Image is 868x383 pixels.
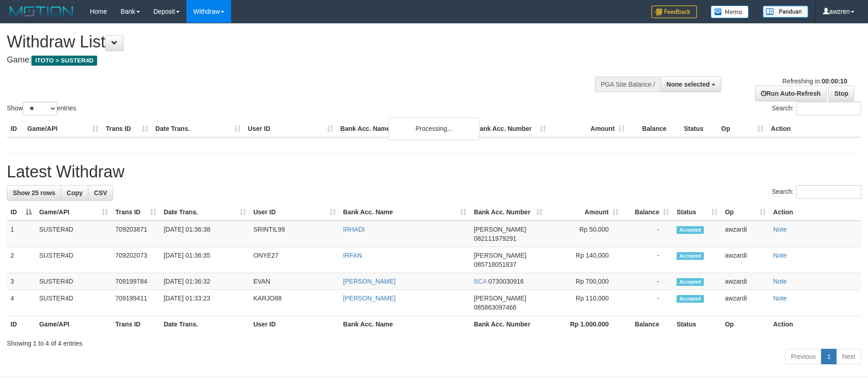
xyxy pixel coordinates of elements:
[721,316,770,333] th: Op
[36,204,112,221] th: Game/API: activate to sort column ascending
[721,290,770,316] td: awzardi
[7,335,861,348] div: Showing 1 to 4 of 4 entries
[7,33,569,51] h1: Withdraw List
[337,120,472,137] th: Bank Acc. Name
[152,120,244,137] th: Date Trans.
[474,304,516,311] span: Copy 085863097466 to clipboard
[721,204,770,221] th: Op: activate to sort column ascending
[343,226,365,233] a: IRHADI
[343,295,396,302] a: [PERSON_NAME]
[721,221,770,247] td: awzardi
[250,247,340,273] td: ONYE27
[673,316,721,333] th: Status
[112,273,160,290] td: 709199784
[773,252,787,259] a: Note
[821,78,847,85] strong: 00:00:10
[7,5,76,18] img: MOTION_logo.png
[7,316,36,333] th: ID
[7,290,36,316] td: 4
[721,247,770,273] td: awzardi
[470,316,546,333] th: Bank Acc. Number
[782,78,847,85] span: Refreshing in:
[474,235,516,242] span: Copy 082111979291 to clipboard
[673,204,721,221] th: Status: activate to sort column ascending
[763,5,808,18] img: panduan.png
[7,247,36,273] td: 2
[112,290,160,316] td: 709199411
[770,316,861,333] th: Action
[785,349,821,364] a: Previous
[7,185,61,201] a: Show 25 rows
[7,221,36,247] td: 1
[112,247,160,273] td: 709202073
[550,120,628,137] th: Amount
[772,185,861,199] label: Search:
[340,316,470,333] th: Bank Acc. Name
[112,221,160,247] td: 709203871
[546,247,622,273] td: Rp 140,000
[244,120,337,137] th: User ID
[721,273,770,290] td: awzardi
[821,349,837,364] a: 1
[772,102,861,115] label: Search:
[160,221,250,247] td: [DATE] 01:36:38
[7,120,24,137] th: ID
[680,120,718,137] th: Status
[796,185,861,199] input: Search:
[250,273,340,290] td: EVAN
[622,273,673,290] td: -
[773,226,787,233] a: Note
[796,102,861,115] input: Search:
[36,247,112,273] td: SUSTER4D
[622,204,673,221] th: Balance: activate to sort column ascending
[470,204,546,221] th: Bank Acc. Number: activate to sort column ascending
[7,204,36,221] th: ID: activate to sort column descending
[23,102,57,115] select: Showentries
[474,278,486,285] span: BCA
[651,5,697,18] img: Feedback.jpg
[160,316,250,333] th: Date Trans.
[160,247,250,273] td: [DATE] 01:36:35
[7,56,569,65] h4: Game:
[622,316,673,333] th: Balance
[36,316,112,333] th: Game/API
[31,56,97,66] span: ITOTO > SUSTER4D
[836,349,861,364] a: Next
[340,204,470,221] th: Bank Acc. Name: activate to sort column ascending
[677,278,704,286] span: Accepted
[474,226,526,233] span: [PERSON_NAME]
[677,252,704,260] span: Accepted
[546,273,622,290] td: Rp 700,000
[622,221,673,247] td: -
[160,204,250,221] th: Date Trans.: activate to sort column ascending
[7,102,76,115] label: Show entries
[343,278,396,285] a: [PERSON_NAME]
[102,120,152,137] th: Trans ID
[546,221,622,247] td: Rp 50,000
[67,189,83,197] span: Copy
[112,204,160,221] th: Trans ID: activate to sort column ascending
[773,278,787,285] a: Note
[546,316,622,333] th: Rp 1.000.000
[488,278,524,285] span: Copy 0730030916 to clipboard
[622,247,673,273] td: -
[343,252,362,259] a: IRFAN
[7,163,861,181] h1: Latest Withdraw
[160,290,250,316] td: [DATE] 01:33:23
[250,204,340,221] th: User ID: activate to sort column ascending
[160,273,250,290] td: [DATE] 01:36:32
[474,295,526,302] span: [PERSON_NAME]
[471,120,550,137] th: Bank Acc. Number
[546,290,622,316] td: Rp 110,000
[7,273,36,290] td: 3
[474,252,526,259] span: [PERSON_NAME]
[94,189,107,197] span: CSV
[767,120,861,137] th: Action
[770,204,861,221] th: Action
[250,316,340,333] th: User ID
[388,117,480,140] div: Processing...
[666,81,710,88] span: None selected
[36,273,112,290] td: SUSTER4D
[718,120,767,137] th: Op
[36,290,112,316] td: SUSTER4D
